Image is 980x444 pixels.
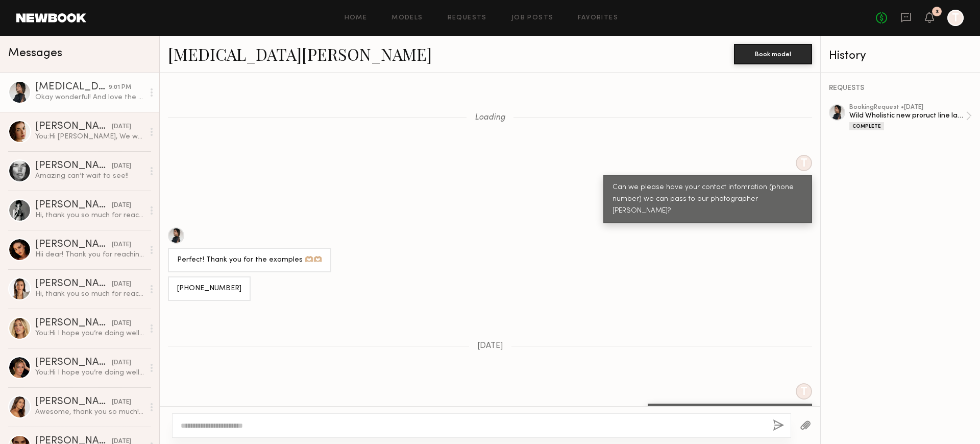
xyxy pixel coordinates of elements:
div: [DATE] [112,161,131,171]
div: [PERSON_NAME] [35,279,112,289]
div: [PERSON_NAME] [35,200,112,211]
div: Awesome, thank you so much! :) [35,407,144,417]
div: [DATE] [112,240,131,250]
div: Wild Wholistic new proruct line launch [849,111,966,121]
div: [DATE] [112,201,131,211]
div: Hi, thank you so much for reaching out! The rate for the organic video is $300. Here are the usag... [35,211,144,220]
div: Hi, thank you so much for reaching out! I’d love to discuss the potential for UGC collaboration. ... [35,289,144,299]
div: 9:01 PM [109,83,131,92]
a: Home [345,15,367,21]
div: Amazing can’t wait to see!! [35,171,144,181]
a: Requests [448,15,487,21]
div: You: Hi [PERSON_NAME], We wanted to reach back to you to see if you received and been loving the ... [35,132,144,142]
a: Favorites [578,15,618,21]
div: [PERSON_NAME] [35,122,112,132]
button: Book model [734,44,812,64]
div: History [829,50,972,62]
div: REQUESTS [829,85,972,92]
div: [PERSON_NAME] [35,240,112,250]
div: [DATE] [112,319,131,329]
div: Complete [849,122,884,130]
div: [PHONE_NUMBER] [177,283,241,295]
div: [PERSON_NAME] [35,161,112,171]
a: bookingRequest •[DATE]Wild Wholistic new proruct line launchComplete [849,104,972,130]
span: Messages [8,48,62,59]
div: Perfect! Thank you for the examples 🫶🏼🫶🏼 [177,254,322,266]
div: 3 [936,9,939,15]
span: Loading [475,113,505,122]
div: [DATE] [112,358,131,368]
div: booking Request • [DATE] [849,104,966,111]
div: [PERSON_NAME] [35,397,112,407]
div: Hii dear! Thank you for reaching out. I make ugc for a few brands that align with me and love you... [35,250,144,260]
div: [PERSON_NAME] [35,318,112,329]
div: [PERSON_NAME] [35,358,112,368]
div: You: Hi I hope you’re doing well! I wanted to reach out to see if you’re currently offering UGC v... [35,329,144,338]
div: Can we please have your contact infomration (phone number) we can pass to our photographer [PERSO... [612,182,803,217]
a: [MEDICAL_DATA][PERSON_NAME] [168,43,432,65]
div: [DATE] [112,398,131,407]
a: T [947,10,964,26]
div: Okay wonderful! And love the idea I’m sure I could find a creative way to put it together. I woul... [35,92,144,102]
div: [DATE] [112,122,131,132]
a: Models [391,15,423,21]
div: [DATE] [112,279,131,289]
span: [DATE] [477,342,503,350]
a: Job Posts [511,15,554,21]
div: [MEDICAL_DATA][PERSON_NAME] [35,82,109,92]
div: You: Hi I hope you’re doing well! I wanted to reach out to see if you’re currently offering UGC v... [35,368,144,378]
a: Book model [734,49,812,58]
